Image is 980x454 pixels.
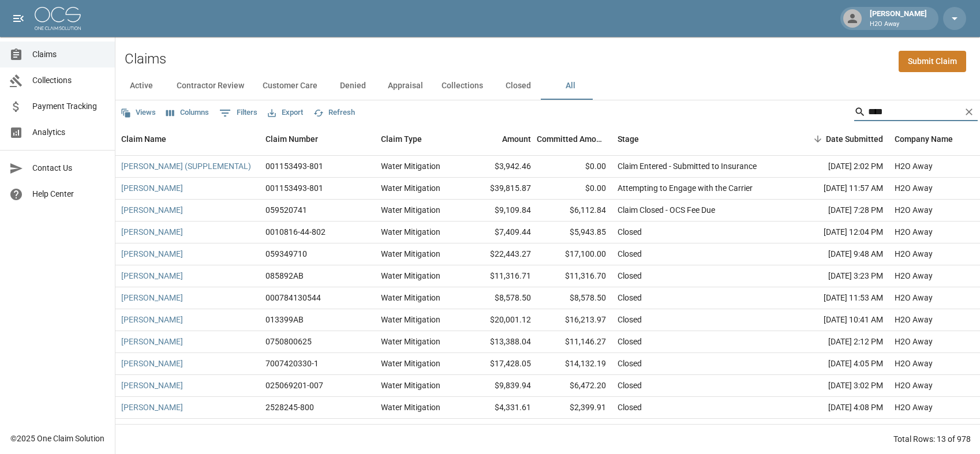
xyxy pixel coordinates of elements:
[121,160,251,172] a: [PERSON_NAME] (SUPPLEMENTAL)
[115,123,260,155] div: Claim Name
[121,358,183,369] a: [PERSON_NAME]
[895,160,933,172] div: H2O Away
[462,243,537,265] div: $22,443.27
[537,397,612,419] div: $2,399.91
[612,123,785,155] div: Stage
[895,423,933,435] div: H2O Away
[167,72,253,100] button: Contractor Review
[537,178,612,200] div: $0.00
[265,270,304,282] div: 085892AB
[895,402,933,413] div: H2O Away
[121,402,183,413] a: [PERSON_NAME]
[265,248,307,260] div: 059349710
[960,103,978,121] button: Clear
[895,248,933,260] div: H2O Away
[537,375,612,397] div: $6,472.20
[265,336,312,347] div: 0750800625
[121,248,183,260] a: [PERSON_NAME]
[618,270,642,282] div: Closed
[327,72,379,100] button: Denied
[121,314,183,325] a: [PERSON_NAME]
[785,200,889,222] div: [DATE] 7:28 PM
[618,423,642,435] div: Closed
[121,204,183,216] a: [PERSON_NAME]
[895,380,933,391] div: H2O Away
[381,160,440,172] div: Water Mitigation
[115,72,167,100] button: Active
[381,402,440,413] div: Water Mitigation
[895,226,933,238] div: H2O Away
[121,380,183,391] a: [PERSON_NAME]
[785,243,889,265] div: [DATE] 9:48 AM
[785,419,889,441] div: [DATE] 11:08 AM
[618,314,642,325] div: Closed
[544,72,596,100] button: All
[785,375,889,397] div: [DATE] 3:02 PM
[895,123,953,155] div: Company Name
[381,182,440,194] div: Water Mitigation
[265,423,307,435] div: 055974320
[381,248,440,260] div: Water Mitigation
[895,270,933,282] div: H2O Away
[32,100,106,112] span: Payment Tracking
[265,226,326,238] div: 0010816-44-802
[379,72,432,100] button: Appraisal
[7,7,30,30] button: open drawer
[810,131,826,147] button: Sort
[893,433,971,445] div: Total Rows: 13 of 978
[381,380,440,391] div: Water Mitigation
[265,358,319,369] div: 7007420330-1
[462,419,537,441] div: $9,146.18
[785,222,889,243] div: [DATE] 12:04 PM
[253,72,327,100] button: Customer Care
[895,204,933,216] div: H2O Away
[35,7,81,30] img: ocs-logo-white-transparent.png
[462,287,537,309] div: $8,578.50
[785,331,889,353] div: [DATE] 2:12 PM
[537,287,612,309] div: $8,578.50
[462,375,537,397] div: $9,839.94
[432,72,492,100] button: Collections
[785,178,889,200] div: [DATE] 11:57 AM
[32,48,106,61] span: Claims
[265,160,323,172] div: 001153493-801
[618,160,757,172] div: Claim Entered - Submitted to Insurance
[121,336,183,347] a: [PERSON_NAME]
[32,188,106,200] span: Help Center
[895,314,933,325] div: H2O Away
[618,380,642,391] div: Closed
[618,182,753,194] div: Attempting to Engage with the Carrier
[121,423,183,435] a: [PERSON_NAME]
[618,123,639,155] div: Stage
[462,222,537,243] div: $7,409.44
[381,123,422,155] div: Claim Type
[895,182,933,194] div: H2O Away
[537,243,612,265] div: $17,100.00
[785,309,889,331] div: [DATE] 10:41 AM
[121,292,183,303] a: [PERSON_NAME]
[265,182,323,194] div: 001153493-801
[462,331,537,353] div: $13,388.04
[381,314,440,325] div: Water Mitigation
[618,226,642,238] div: Closed
[265,402,314,413] div: 2528245-800
[865,8,932,29] div: [PERSON_NAME]
[462,265,537,287] div: $11,316.71
[260,123,375,155] div: Claim Number
[375,123,462,155] div: Claim Type
[32,162,106,174] span: Contact Us
[785,123,889,155] div: Date Submitted
[381,358,440,369] div: Water Mitigation
[618,358,642,369] div: Closed
[265,380,323,391] div: 025069201-007
[118,104,159,122] button: Views
[618,248,642,260] div: Closed
[537,353,612,375] div: $14,132.19
[381,336,440,347] div: Water Mitigation
[618,204,715,216] div: Claim Closed - OCS Fee Due
[462,178,537,200] div: $39,815.87
[854,103,978,123] div: Search
[502,123,531,155] div: Amount
[870,20,927,29] p: H2O Away
[537,419,612,441] div: $7,000.08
